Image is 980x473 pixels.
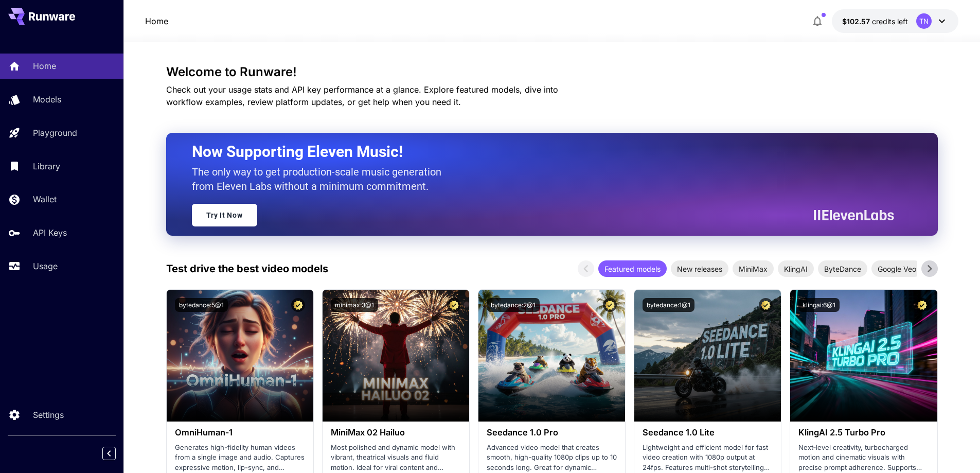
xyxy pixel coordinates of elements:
[166,65,938,79] h3: Welcome to Runware!
[643,428,773,437] h3: Seedance 1.0 Lite
[643,443,773,473] p: Lightweight and efficient model for fast video creation with 1080p output at 24fps. Features mult...
[175,428,305,437] h3: OmniHuman‑1
[192,204,257,226] a: Try It Now
[818,264,867,274] span: ByteDance
[598,264,667,274] span: Featured models
[818,260,867,277] div: ByteDance
[33,193,57,205] p: Wallet
[175,298,228,312] button: bytedance:5@1
[33,260,58,272] p: Usage
[166,84,558,107] span: Check out your usage stats and API key performance at a glance. Explore featured models, dive int...
[331,428,461,437] h3: MiniMax 02 Hailuo
[598,260,667,277] div: Featured models
[671,264,728,274] span: New releases
[192,142,886,162] h2: Now Supporting Eleven Music!
[798,428,929,437] h3: KlingAI 2.5 Turbo Pro
[192,165,449,194] p: The only way to get production-scale music generation from Eleven Labs without a minimum commitment.
[175,443,305,473] p: Generates high-fidelity human videos from a single image and audio. Captures expressive motion, l...
[145,15,168,27] a: Home
[871,260,922,277] div: Google Veo
[331,298,378,312] button: minimax:3@1
[447,298,461,312] button: Certified Model – Vetted for best performance and includes a commercial license.
[478,290,625,422] img: alt
[487,298,540,312] button: bytedance:2@1
[331,443,461,473] p: Most polished and dynamic model with vibrant, theatrical visuals and fluid motion. Ideal for vira...
[603,298,617,312] button: Certified Model – Vetted for best performance and includes a commercial license.
[915,298,929,312] button: Certified Model – Vetted for best performance and includes a commercial license.
[759,298,773,312] button: Certified Model – Vetted for best performance and includes a commercial license.
[733,264,774,274] span: MiniMax
[671,260,728,277] div: New releases
[634,290,781,422] img: alt
[487,443,617,473] p: Advanced video model that creates smooth, high-quality 1080p clips up to 10 seconds long. Great f...
[643,298,694,312] button: bytedance:1@1
[842,17,872,26] span: $102.57
[916,13,932,29] div: TN
[291,298,305,312] button: Certified Model – Vetted for best performance and includes a commercial license.
[832,9,958,33] button: $102.57404TN
[33,160,60,172] p: Library
[33,226,67,239] p: API Keys
[790,290,937,422] img: alt
[167,290,313,422] img: alt
[871,264,922,274] span: Google Veo
[842,16,908,27] div: $102.57404
[145,15,168,27] nav: breadcrumb
[872,17,908,26] span: credits left
[778,264,814,274] span: KlingAI
[487,428,617,437] h3: Seedance 1.0 Pro
[110,444,123,463] div: Collapse sidebar
[166,261,328,276] p: Test drive the best video models
[798,443,929,473] p: Next‑level creativity, turbocharged motion and cinematic visuals with precise prompt adherence. S...
[778,260,814,277] div: KlingAI
[798,298,840,312] button: klingai:6@1
[733,260,774,277] div: MiniMax
[33,409,64,421] p: Settings
[323,290,469,422] img: alt
[102,447,116,460] button: Collapse sidebar
[33,60,56,72] p: Home
[33,93,61,106] p: Models
[33,127,77,139] p: Playground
